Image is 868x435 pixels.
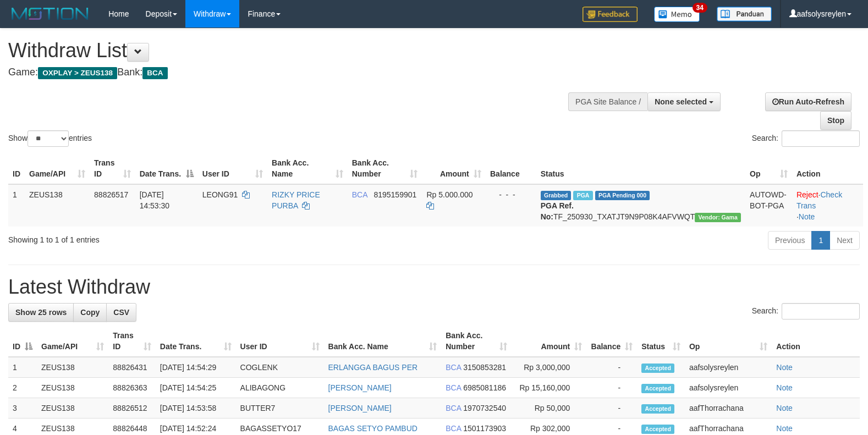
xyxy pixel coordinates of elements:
[15,308,67,317] span: Show 25 rows
[8,357,37,378] td: 1
[796,190,842,210] a: Check Trans
[811,231,830,250] a: 1
[28,130,69,147] select: Showentries
[352,190,367,199] span: BCA
[685,398,772,419] td: aafThorrachana
[108,378,156,398] td: 88826363
[8,153,25,184] th: ID
[695,213,741,222] span: Vendor URL: https://trx31.1velocity.biz
[490,189,532,200] div: - - -
[568,92,647,111] div: PGA Site Balance /
[796,190,818,199] a: Reject
[8,5,92,22] img: MOTION_logo.png
[446,424,461,433] span: BCA
[142,67,167,79] span: BCA
[373,190,416,199] span: Copy 8195159901 to clipboard
[324,326,442,357] th: Bank Acc. Name: activate to sort column ascending
[776,363,793,372] a: Note
[463,404,506,412] span: Copy 1970732540 to clipboard
[586,357,637,378] td: -
[202,190,238,199] span: LEONG91
[765,92,851,111] a: Run Auto-Refresh
[37,357,108,378] td: ZEUS138
[512,326,586,357] th: Amount: activate to sort column ascending
[328,404,392,412] a: [PERSON_NAME]
[113,308,129,317] span: CSV
[446,363,461,372] span: BCA
[90,153,135,184] th: Trans ID: activate to sort column ascending
[37,378,108,398] td: ZEUS138
[236,357,324,378] td: COGLENK
[236,326,324,357] th: User ID: activate to sort column ascending
[512,357,586,378] td: Rp 3,000,000
[693,3,707,13] span: 34
[156,378,236,398] td: [DATE] 14:54:25
[685,326,772,357] th: Op: activate to sort column ascending
[647,92,721,111] button: None selected
[685,378,772,398] td: aafsolysreylen
[25,153,90,184] th: Game/API: activate to sort column ascending
[512,378,586,398] td: Rp 15,160,000
[776,383,793,392] a: Note
[198,153,267,184] th: User ID: activate to sort column ascending
[792,184,863,227] td: · ·
[8,276,860,298] h1: Latest Withdraw
[586,326,637,357] th: Balance: activate to sort column ascending
[752,303,860,320] label: Search:
[820,111,851,130] a: Stop
[8,303,74,322] a: Show 25 rows
[782,130,860,147] input: Search:
[156,357,236,378] td: [DATE] 14:54:29
[541,191,572,200] span: Grabbed
[328,383,392,392] a: [PERSON_NAME]
[486,153,536,184] th: Balance
[106,303,136,322] a: CSV
[108,357,156,378] td: 88826431
[328,424,417,433] a: BAGAS SETYO PAMBUD
[768,231,812,250] a: Previous
[8,40,568,62] h1: Withdraw List
[637,326,685,357] th: Status: activate to sort column ascending
[776,404,793,412] a: Note
[772,326,860,357] th: Action
[25,184,90,227] td: ZEUS138
[156,398,236,419] td: [DATE] 14:53:58
[583,7,638,22] img: Feedback.jpg
[94,190,128,199] span: 88826517
[655,97,707,106] span: None selected
[641,364,674,373] span: Accepted
[73,303,107,322] a: Copy
[108,398,156,419] td: 88826512
[799,212,815,221] a: Note
[641,384,674,393] span: Accepted
[541,201,574,221] b: PGA Ref. No:
[512,398,586,419] td: Rp 50,000
[8,67,568,78] h4: Game: Bank:
[745,153,792,184] th: Op: activate to sort column ascending
[782,303,860,320] input: Search:
[80,308,100,317] span: Copy
[236,378,324,398] td: ALIBAGONG
[536,153,745,184] th: Status
[446,404,461,412] span: BCA
[37,326,108,357] th: Game/API: activate to sort column ascending
[236,398,324,419] td: BUTTER7
[272,190,320,210] a: RIZKY PRICE PURBA
[573,191,592,200] span: Marked by aafsolysreylen
[745,184,792,227] td: AUTOWD-BOT-PGA
[328,363,418,372] a: ERLANGGA BAGUS PER
[108,326,156,357] th: Trans ID: activate to sort column ascending
[792,153,863,184] th: Action
[38,67,117,79] span: OXPLAY > ZEUS138
[685,357,772,378] td: aafsolysreylen
[37,398,108,419] td: ZEUS138
[586,398,637,419] td: -
[441,326,512,357] th: Bank Acc. Number: activate to sort column ascending
[586,378,637,398] td: -
[717,7,772,21] img: panduan.png
[595,191,650,200] span: PGA Pending
[156,326,236,357] th: Date Trans.: activate to sort column ascending
[8,398,37,419] td: 3
[422,153,485,184] th: Amount: activate to sort column ascending
[8,130,92,147] label: Show entries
